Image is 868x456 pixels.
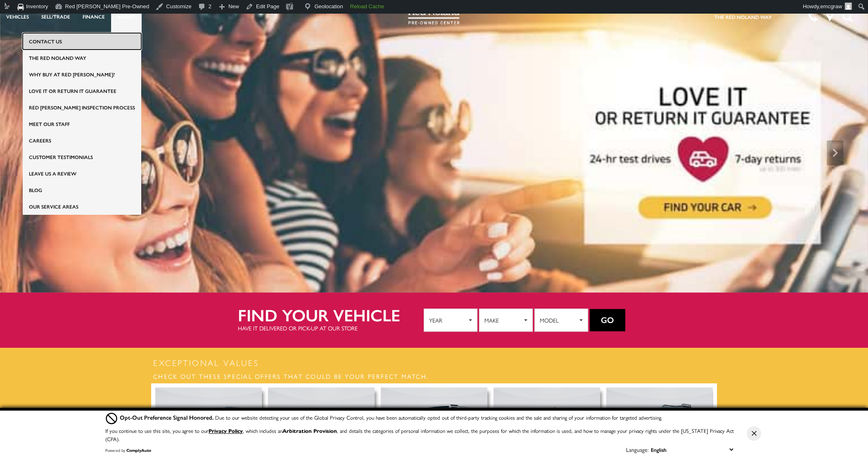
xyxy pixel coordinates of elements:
h2: Find your vehicle [238,306,424,324]
a: Red Noland Pre-Owned [408,11,460,19]
a: Blog [23,182,141,198]
span: Model [540,314,577,326]
a: Red [PERSON_NAME] Inspection Process [23,99,141,116]
span: Opt-Out Preference Signal Honored . [120,413,215,421]
div: Language: [626,446,649,452]
a: ComplyAuto [126,447,151,453]
a: The Red Noland Way [714,13,772,21]
strong: Arbitration Provision [282,427,337,435]
button: Go [590,309,625,331]
a: Leave Us A Review [23,165,141,182]
a: Careers [23,132,141,149]
a: Contact Us [23,33,141,50]
div: Next [827,140,843,165]
button: Open the search field [839,0,856,33]
h3: Check out these special offers that could be your perfect match. [151,369,717,383]
a: Why Buy at Red [PERSON_NAME]? [23,66,141,83]
p: If you continue to use this site, you agree to our , which includes an , and details the categori... [105,427,734,443]
a: Privacy Policy [209,427,243,435]
button: Model [534,309,588,332]
img: Red Noland Pre-Owned [408,8,460,25]
button: Year [424,309,477,332]
a: Meet Our Staff [23,116,141,132]
div: Due to our website detecting your use of the Global Privacy Control, you have been automatically ... [120,413,662,422]
a: The Red Noland Way [23,50,141,66]
strong: Reload Cache [350,3,384,9]
a: Love It or Return It Guarantee [23,83,141,99]
span: Year [429,314,467,326]
a: Customer Testimonials [23,149,141,165]
span: emcgraw [820,3,842,9]
div: Powered by [105,448,151,453]
a: Our Service Areas [23,198,141,215]
h2: Exceptional Values [151,356,717,369]
button: Close Button [747,426,761,441]
p: Have it delivered or pick-up at our store [238,324,424,332]
select: Language Select [649,445,735,454]
button: Make [479,309,533,332]
span: Make [484,314,522,326]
